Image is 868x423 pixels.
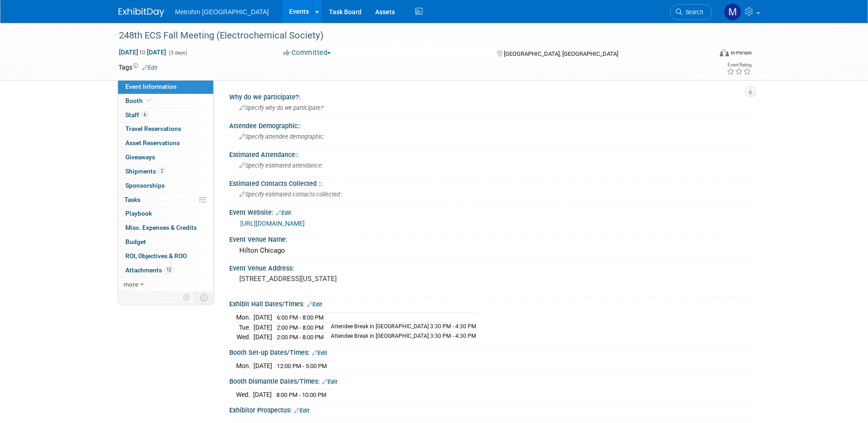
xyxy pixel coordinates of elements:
span: Sponsorships [125,182,165,189]
td: Tue. [236,322,253,332]
td: Attendee Break in [GEOGRAPHIC_DATA] 3:30 PM - 4:30 PM [325,322,476,332]
a: Shipments2 [118,165,213,179]
a: Booth [118,94,213,108]
a: Sponsorships [118,179,213,193]
a: Giveaways [118,151,213,164]
a: Edit [322,379,337,385]
span: 6 [141,111,148,118]
a: Playbook [118,207,213,221]
div: Estimated Contacts Collected :: [229,177,750,188]
span: Playbook [125,210,152,217]
div: Why do we participate?: [229,90,750,102]
td: [DATE] [253,332,272,342]
img: ExhibitDay [119,8,164,17]
span: [DATE] [DATE] [119,48,167,56]
td: Attendee Break in [GEOGRAPHIC_DATA] 3:30 PM - 4:30 PM [325,332,476,342]
a: Staff6 [118,108,213,122]
span: 2:00 PM - 8:00 PM [277,324,323,331]
td: Mon. [236,313,253,323]
span: ROI, Objectives & ROO [125,252,187,260]
td: [DATE] [253,361,272,371]
button: Committed [280,48,334,58]
span: Asset Reservations [125,139,180,146]
a: Edit [142,65,157,71]
span: Misc. Expenses & Credits [125,224,197,231]
span: Metrohm [GEOGRAPHIC_DATA] [175,8,269,16]
a: Edit [307,301,322,308]
td: Toggle Event Tabs [194,292,213,304]
div: Booth Dismantle Dates/Times: [229,374,750,386]
span: Specify estimated attendance: [239,162,323,169]
span: Budget [125,238,146,245]
a: Edit [312,350,327,356]
a: more [118,278,213,292]
a: Edit [294,407,309,414]
div: Booth Set-up Dates/Times: [229,346,750,358]
td: Wed. [236,332,253,342]
span: 12:00 PM - 5:00 PM [277,363,327,369]
a: Asset Reservations [118,136,213,150]
td: [DATE] [253,390,272,400]
div: Event Venue Name: [229,233,750,244]
div: In-Person [730,49,752,56]
span: 2:00 PM - 8:00 PM [277,334,323,341]
span: 6:00 PM - 8:00 PM [277,314,323,321]
span: Specify why do we participate? [239,104,323,111]
span: [GEOGRAPHIC_DATA], [GEOGRAPHIC_DATA] [504,50,618,57]
div: Event Venue Address: [229,261,750,273]
div: Hilton Chicago [236,244,743,258]
a: Search [670,4,712,20]
td: Tags [119,63,157,72]
span: Booth [125,97,153,104]
div: Exhibitor Prospectus: [229,403,750,415]
span: 12 [164,266,173,273]
i: Booth reservation complete [147,98,151,103]
span: 2 [158,168,165,174]
a: Misc. Expenses & Credits [118,221,213,235]
a: Event Information [118,80,213,94]
a: Budget [118,235,213,249]
img: Michelle Simoes [724,3,741,21]
td: [DATE] [253,322,272,332]
div: Event Website: [229,206,750,217]
span: 8:00 PM - 10:00 PM [276,391,326,398]
td: [DATE] [253,313,272,323]
span: Specify estimated contacts collected : [239,191,343,198]
a: [URL][DOMAIN_NAME] [240,220,305,227]
span: Event Information [125,83,177,90]
div: Event Format [658,48,752,61]
span: (3 days) [168,50,187,56]
span: Attachments [125,266,173,274]
div: Attendee Demographic:: [229,119,750,130]
div: 248th ECS Fall Meeting (Electrochemical Society) [116,27,698,44]
span: Specify attendee demographic: [239,133,325,140]
span: Tasks [124,196,140,203]
a: Travel Reservations [118,122,213,136]
a: Attachments12 [118,264,213,277]
span: Search [682,9,703,16]
span: Giveaways [125,153,155,161]
pre: [STREET_ADDRESS][US_STATE] [239,275,436,283]
span: Shipments [125,168,165,175]
div: Estimated Attendance:: [229,148,750,159]
a: Tasks [118,193,213,207]
span: to [138,49,147,56]
span: more [124,281,138,288]
td: Personalize Event Tab Strip [179,292,195,304]
span: Travel Reservations [125,125,181,132]
div: Exhibit Hall Dates/Times: [229,297,750,309]
a: ROI, Objectives & ROO [118,249,213,263]
span: Staff [125,111,148,119]
td: Wed. [236,390,253,400]
a: Edit [276,210,291,216]
div: Event Rating [727,63,751,67]
td: Mon. [236,361,253,371]
img: Format-Inperson.png [720,49,729,56]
